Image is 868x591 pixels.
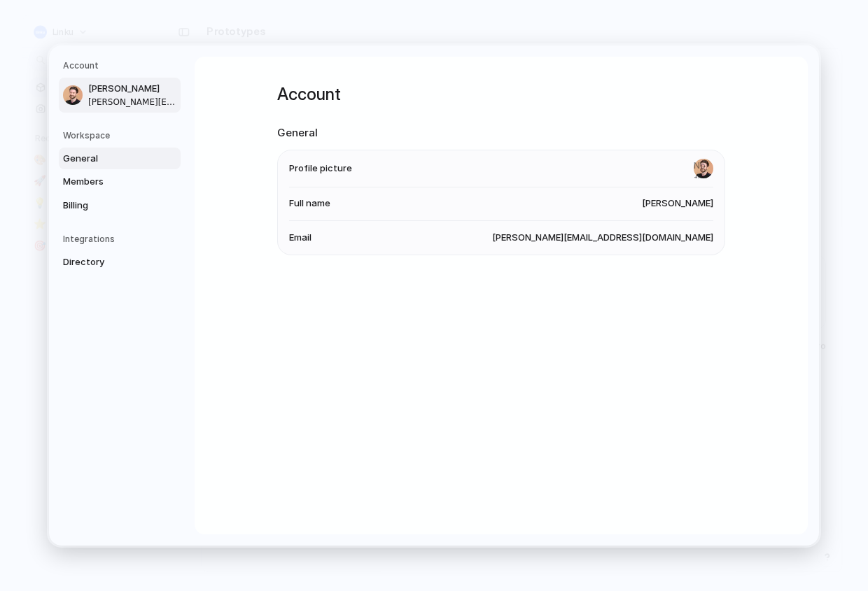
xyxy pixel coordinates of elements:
[59,78,181,113] a: [PERSON_NAME][PERSON_NAME][EMAIL_ADDRESS][DOMAIN_NAME]
[88,96,178,108] span: [PERSON_NAME][EMAIL_ADDRESS][DOMAIN_NAME]
[63,59,181,72] h5: Account
[59,171,181,193] a: Members
[88,82,178,96] span: [PERSON_NAME]
[63,233,181,245] h5: Integrations
[289,231,311,245] span: Email
[289,197,330,211] span: Full name
[59,148,181,170] a: General
[492,231,713,245] span: [PERSON_NAME][EMAIL_ADDRESS][DOMAIN_NAME]
[277,125,725,141] h2: General
[277,82,725,107] h1: Account
[63,255,153,269] span: Directory
[63,199,153,213] span: Billing
[59,194,181,217] a: Billing
[63,129,181,142] h5: Workspace
[289,162,352,176] span: Profile picture
[63,175,153,189] span: Members
[642,197,713,211] span: [PERSON_NAME]
[63,152,153,166] span: General
[59,251,181,273] a: Directory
